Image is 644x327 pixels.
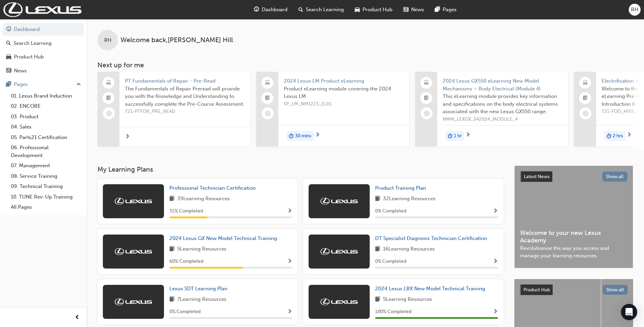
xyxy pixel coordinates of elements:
[3,51,84,63] a: Product Hub
[289,132,294,140] span: duration-icon
[169,245,174,254] span: book-icon
[603,285,628,295] button: Show all
[8,181,84,192] a: 09. Technical Training
[293,3,349,17] a: search-iconSearch Learning
[443,6,457,14] span: Pages
[435,5,440,14] span: pages-icon
[520,285,628,295] a: Product HubShow all
[256,72,409,147] a: 2024 Lexus LM Product eLearningProduct eLearning module covering the 2024 Lexus LMSP_LM_NM1223_EL...
[583,110,589,117] span: learningRecordVerb_NONE-icon
[424,94,429,103] span: booktick-icon
[14,67,27,75] div: News
[14,39,52,47] div: Search Learning
[254,5,259,14] span: guage-icon
[298,5,303,14] span: search-icon
[403,5,408,14] span: news-icon
[104,36,111,44] span: RH
[169,235,277,241] span: 2024 Lexus GX New Model Technical Training
[523,287,550,293] span: Product Hub
[454,132,462,140] span: 1 hr
[443,77,563,92] span: 2024 Lexus GX550 eLearning New Model Mechanisms – Body Electrical (Module 4)
[169,308,201,316] span: 0 % Completed
[265,94,270,103] span: booktick-icon
[375,308,411,316] span: 100 % Completed
[375,295,380,304] span: book-icon
[3,65,84,77] a: News
[177,195,230,203] span: 39 Learning Resources
[177,245,226,254] span: 5 Learning Resources
[6,27,11,33] span: guage-icon
[375,207,406,215] span: 0 % Completed
[6,68,11,74] span: news-icon
[320,298,358,305] img: Trak
[3,23,84,36] a: Dashboard
[415,72,568,147] a: 2024 Lexus GX550 eLearning New Model Mechanisms – Body Electrical (Module 4)This eLearning module...
[375,258,406,265] span: 0 % Completed
[607,132,611,140] span: duration-icon
[6,82,11,88] span: pages-icon
[375,286,485,292] span: 2024 Lexus LBX New Model Technical Training
[424,79,429,87] span: laptop-icon
[375,185,426,191] span: Product Training Plan
[8,101,84,111] a: 02. ENCORE
[493,308,498,316] button: Show Progress
[8,111,84,122] a: 03. Product
[287,208,292,214] span: Show Progress
[411,6,424,14] span: News
[169,207,203,215] span: 31 % Completed
[284,100,404,108] span: SP_LM_NM1223_EL01
[493,257,498,266] button: Show Progress
[493,208,498,214] span: Show Progress
[629,4,641,16] button: RH
[383,245,435,254] span: 16 Learning Resources
[375,285,488,293] a: 2024 Lexus LBX New Model Technical Training
[115,198,152,205] img: Trak
[375,245,380,254] span: book-icon
[115,298,152,305] img: Trak
[320,248,358,255] img: Trak
[375,195,380,203] span: book-icon
[8,192,84,202] a: 10. TUNE Rev-Up Training
[6,40,11,47] span: search-icon
[613,132,623,140] span: 2 hrs
[631,6,638,14] span: RH
[583,79,588,87] span: laptop-icon
[287,259,292,265] span: Show Progress
[465,132,471,138] span: next-icon
[169,285,230,293] a: Lexus SDT Learning Plan
[169,258,203,265] span: 60 % Completed
[265,79,270,87] span: laptop-icon
[448,132,453,140] span: duration-icon
[125,108,245,116] span: T21-PTFOR_PRE_READ
[287,308,292,316] button: Show Progress
[8,132,84,143] a: 05. Parts21 Certification
[493,309,498,315] span: Show Progress
[375,235,487,241] span: DT Specialist Diagnosis Technician Certification
[121,36,233,44] span: Welcome back , [PERSON_NAME] Hill
[125,134,130,140] span: next-icon
[177,295,226,304] span: 7 Learning Resources
[8,202,84,212] a: All Pages
[75,313,80,322] span: prev-icon
[8,142,84,160] a: 06. Professional Development
[87,61,644,69] h3: Next up for me
[169,286,227,292] span: Lexus SDT Learning Plan
[106,94,111,103] span: booktick-icon
[524,174,550,179] span: Latest News
[169,295,174,304] span: book-icon
[621,304,637,320] div: Open Intercom Messenger
[3,78,84,91] button: Pages
[520,229,627,244] span: Welcome to your new Lexus Academy
[125,85,245,108] span: The Fundamentals of Repair Preread will provide you with the Knowledge and Understanding to succe...
[262,6,288,14] span: Dashboard
[125,77,245,85] span: PT Fundamentals of Repair - Pre-Read
[583,94,588,103] span: booktick-icon
[3,22,84,78] button: DashboardSearch LearningProduct HubNews
[355,5,360,14] span: car-icon
[6,54,11,60] span: car-icon
[3,37,84,50] a: Search Learning
[8,91,84,101] a: 01. Lexus Brand Induction
[429,3,462,17] a: pages-iconPages
[169,184,258,192] a: Professional Technician Certification
[320,198,358,205] img: Trak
